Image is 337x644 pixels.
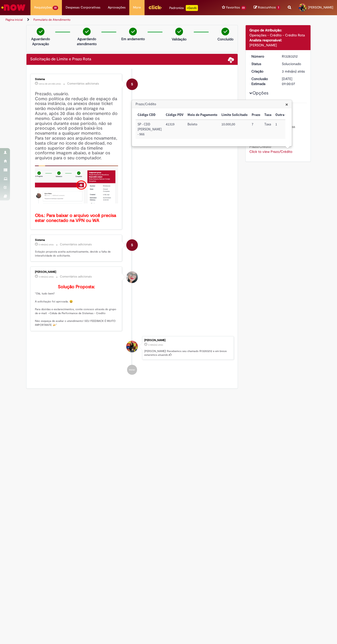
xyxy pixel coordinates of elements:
[219,120,250,139] td: Limite Solicitado: 10.000,00
[131,239,133,251] span: S
[185,110,219,120] th: Meio de Pagamento
[249,144,271,149] b: Prazo/Crédito
[217,37,233,42] p: Concluído
[282,61,305,66] div: Solucionado
[39,243,54,246] time: 21/07/2025 16:00:07
[83,28,91,35] img: check-circle-green.png
[129,28,137,35] img: check-circle-green.png
[35,271,118,274] div: [PERSON_NAME]
[53,6,58,10] span: 22
[185,120,219,139] td: Meio de Pagamento: Boleto
[148,343,163,346] time: 12/07/2025 08:30:56
[132,100,292,147] div: Prazo/Crédito
[39,82,61,85] time: 21/08/2025 02:21:38
[273,110,294,120] th: Outra taxa
[249,28,307,33] div: Grupo de Atribuição:
[60,242,92,247] small: Comentários adicionais
[249,38,307,43] div: Analista responsável:
[175,28,183,35] img: check-circle-green.png
[132,100,292,108] h3: Prazo/Crédito
[133,5,141,10] span: More
[5,18,23,22] a: Página inicial
[39,82,61,85] span: cerca de um mês atrás
[35,78,118,81] div: Sistema
[136,110,164,120] th: Código CDD
[250,120,262,139] td: Prazo: 7
[35,284,118,327] p: "Olá, tudo bem? A solicitação foi aprovada. 😀 Para dúvidas e esclarecimentos, conte conosco atrav...
[273,120,294,139] td: Outra taxa: 1
[262,120,273,139] td: Taxa: Taxa
[186,5,198,11] p: +GenAi
[4,15,221,24] ul: Trilhas de página
[39,275,54,278] time: 12/07/2025 10:23:35
[169,5,198,11] div: Padroniza
[75,36,99,46] p: Aguardando atendimento
[131,78,133,90] span: S
[121,36,145,41] p: Em andamento
[285,101,288,108] span: ×
[66,5,100,10] span: Despesas Corporativas
[39,275,54,278] span: 3 mês(es) atrás
[148,3,162,11] img: click_logo_yellow_360x200.png
[39,243,54,246] span: 2 mês(es) atrás
[126,341,138,352] div: Caroline Ramos De Oliveira Dos Santos
[262,110,273,120] th: Taxa
[144,339,231,342] div: [PERSON_NAME]
[136,120,164,139] td: Código CDD: SP - CDD Sao Jose Campos - 966
[250,110,262,120] th: Prazo
[164,110,185,120] th: Código PDV
[35,213,117,223] b: Obs.: Para baixar o arquivo você precisa estar conectado na VPN ou WA
[35,250,118,258] p: Solução proposta aceita automaticamente, devido a falta de interatividade do solicitante.
[308,5,333,9] span: [PERSON_NAME]
[282,69,305,74] span: 3 mês(es) atrás
[277,5,280,10] span: 1
[144,349,231,357] p: [PERSON_NAME]! Recebemos seu chamado R13283212 e em breve estaremos atuando.
[30,69,234,380] ul: Histórico de tíquete
[219,110,250,120] th: Limite Solicitado
[282,54,305,59] div: R13283212
[58,284,95,290] b: Solução Proposta:
[221,28,229,35] img: check-circle-green.png
[60,275,92,279] small: Comentários adicionais
[249,149,292,154] a: Click to view Prazo/Crédito
[282,69,305,74] div: 12/07/2025 08:30:56
[241,6,246,10] span: 23
[282,76,305,86] div: [DATE] 09:00:07
[35,166,118,203] img: x_mdbda_azure_blob.picture2.png
[248,69,278,74] dt: Criação
[258,5,276,10] span: Rascunhos
[126,79,138,90] div: System
[248,54,278,59] dt: Número
[172,37,186,42] p: Validação
[35,239,118,242] div: Sistema
[0,2,26,12] img: ServiceNow
[37,28,44,35] img: check-circle-green.png
[249,33,307,38] div: Operações - Crédito - Crédito Rota
[34,5,52,10] span: Requisições
[28,36,53,46] p: Aguardando Aprovação
[148,343,163,346] span: 3 mês(es) atrás
[254,5,280,10] a: Rascunhos
[126,272,138,283] div: Franciele Fernanda Melo dos Santos
[249,124,295,134] b: Quantidade de clientes nessa solicitação
[249,43,307,48] div: [PERSON_NAME]
[126,239,138,251] div: System
[108,5,126,10] span: Aprovações
[67,82,99,86] small: Comentários adicionais
[33,18,70,22] a: Formulário de Atendimento
[164,120,185,139] td: Código PDV: 41319
[30,336,234,360] li: Caroline Ramos De Oliveira Dos Santos
[30,57,91,62] h2: Solicitação de Limite e Prazo Rota Histórico de tíquete
[35,92,118,223] h4: Prezado, usuário. Como política de redução de espaço da nossa instância, os anexos desse ticket s...
[285,102,288,107] button: Close
[248,76,278,86] dt: Conclusão Estimada
[226,5,240,10] span: Favoritos
[248,61,278,66] dt: Status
